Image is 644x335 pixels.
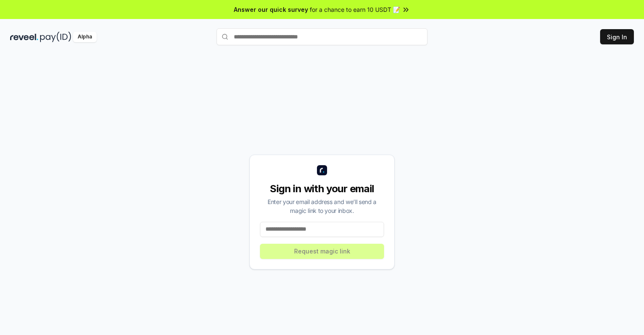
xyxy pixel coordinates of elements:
[234,5,308,14] span: Answer our quick survey
[73,32,97,42] div: Alpha
[260,182,384,196] div: Sign in with your email
[40,32,71,42] img: pay_id
[310,5,400,14] span: for a chance to earn 10 USDT 📝
[317,165,327,175] img: logo_small
[600,29,634,44] button: Sign In
[260,197,384,215] div: Enter your email address and we’ll send a magic link to your inbox.
[10,32,38,42] img: reveel_dark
